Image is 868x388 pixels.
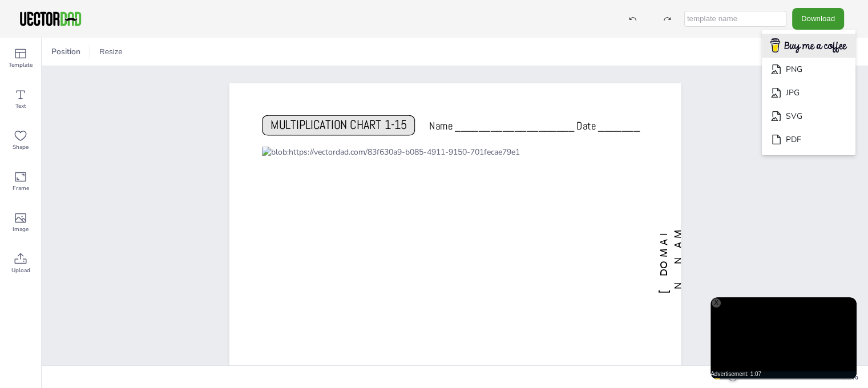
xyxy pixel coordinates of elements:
li: PNG [762,58,855,81]
img: VectorDad-1.png [18,10,83,27]
span: Name ____________________ Date _______ [429,119,640,132]
span: Text [15,102,26,111]
span: Frame [13,184,29,193]
span: Shape [13,143,29,152]
li: JPG [762,81,855,104]
li: PDF [762,128,855,151]
button: Download [792,8,844,29]
input: template name [684,11,786,27]
span: MULTIPLICATION CHART 1-15 [271,117,407,133]
img: buymecoffee.png [763,35,854,57]
div: Video Player [710,297,857,379]
span: Position [49,46,83,57]
iframe: Advertisement [710,297,857,379]
div: X [712,298,721,308]
span: Upload [11,266,30,275]
span: Template [9,60,33,70]
span: Image [13,225,29,234]
li: SVG [762,104,855,128]
button: Resize [95,43,127,61]
span: [DOMAIN_NAME] [657,223,699,293]
div: Advertisement: 1:07 [710,371,857,377]
ul: Download [762,30,855,156]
